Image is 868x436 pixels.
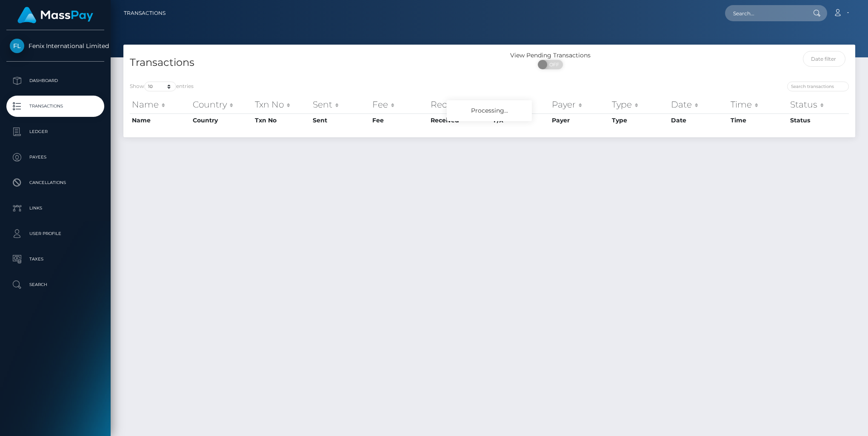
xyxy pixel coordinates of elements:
[10,74,101,87] p: Dashboard
[610,113,669,127] th: Type
[311,96,370,113] th: Sent
[447,100,532,121] div: Processing...
[130,82,194,91] label: Show entries
[669,113,728,127] th: Date
[788,113,849,127] th: Status
[191,96,253,113] th: Country
[489,51,611,60] div: View Pending Transactions
[191,113,253,127] th: Country
[10,39,24,53] img: Fenix International Limited
[491,96,549,113] th: F/X
[10,151,101,164] p: Payees
[542,60,564,69] span: OFF
[144,82,176,91] select: Showentries
[669,96,728,113] th: Date
[725,5,805,21] input: Search...
[428,113,491,127] th: Received
[6,249,104,270] a: Taxes
[6,70,104,91] a: Dashboard
[130,55,483,70] h4: Transactions
[10,176,101,189] p: Cancellations
[6,172,104,193] a: Cancellations
[550,96,610,113] th: Payer
[6,42,104,50] span: Fenix International Limited
[6,198,104,219] a: Links
[17,7,93,23] img: MassPay Logo
[803,51,845,67] input: Date filter
[6,274,104,295] a: Search
[6,96,104,117] a: Transactions
[787,82,849,91] input: Search transactions
[428,96,491,113] th: Received
[788,96,849,113] th: Status
[6,147,104,168] a: Payees
[370,113,428,127] th: Fee
[10,227,101,240] p: User Profile
[253,113,311,127] th: Txn No
[10,125,101,138] p: Ledger
[728,113,788,127] th: Time
[6,223,104,244] a: User Profile
[10,202,101,215] p: Links
[124,4,166,22] a: Transactions
[6,121,104,142] a: Ledger
[130,96,191,113] th: Name
[550,113,610,127] th: Payer
[10,278,101,291] p: Search
[311,113,370,127] th: Sent
[10,253,101,266] p: Taxes
[610,96,669,113] th: Type
[253,96,311,113] th: Txn No
[10,100,101,113] p: Transactions
[728,96,788,113] th: Time
[130,113,191,127] th: Name
[370,96,428,113] th: Fee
